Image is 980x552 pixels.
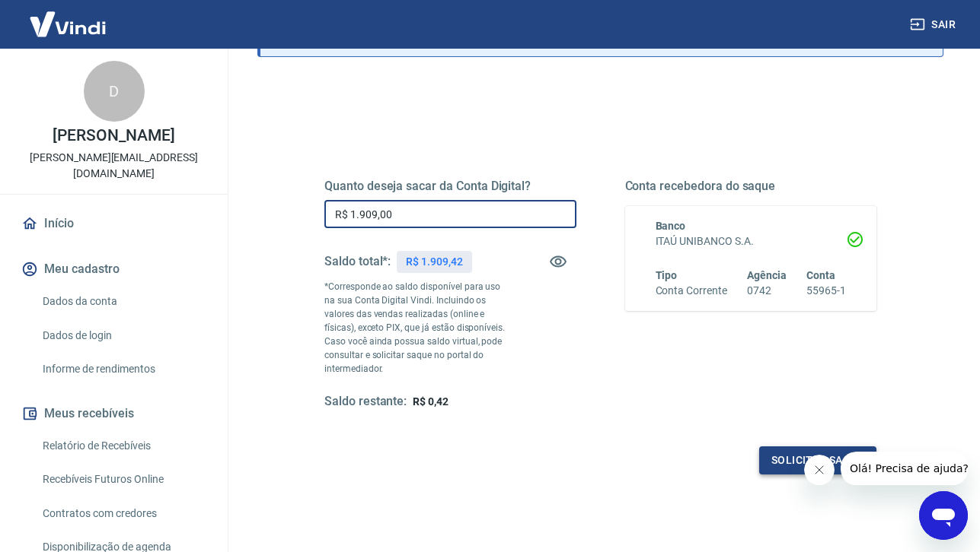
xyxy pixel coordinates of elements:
h5: Saldo total*: [324,254,391,269]
p: [PERSON_NAME] [53,128,174,144]
p: R$ 1.909,42 [406,254,462,270]
p: *Corresponde ao saldo disponível para uso na sua Conta Digital Vindi. Incluindo os valores das ve... [324,280,513,376]
button: Meu cadastro [18,252,209,286]
span: Tipo [656,269,678,281]
h6: ITAÚ UNIBANCO S.A. [656,233,847,249]
h6: Conta Corrente [656,283,727,299]
span: Banco [656,220,686,232]
span: Conta [806,269,835,281]
button: Solicitar saque [759,446,876,474]
iframe: Mensagem da empresa [841,452,968,485]
iframe: Botão para abrir a janela de mensagens [919,491,968,540]
h5: Saldo restante: [324,394,407,410]
a: Relatório de Recebíveis [37,430,209,462]
span: Olá! Precisa de ajuda? [9,11,128,23]
button: Sair [907,11,962,39]
span: R$ 0,42 [413,395,449,408]
h5: Quanto deseja sacar da Conta Digital? [324,179,576,194]
a: Dados da conta [37,286,209,317]
img: Vindi [18,1,117,47]
button: Meus recebíveis [18,397,209,430]
h6: 55965-1 [806,283,846,299]
a: Informe de rendimentos [37,354,209,385]
a: Contratos com credores [37,498,209,529]
p: [PERSON_NAME][EMAIL_ADDRESS][DOMAIN_NAME] [12,150,215,182]
h5: Conta recebedora do saque [625,179,877,194]
h6: 0742 [747,283,787,299]
iframe: Fechar mensagem [804,455,835,485]
a: Início [18,207,209,240]
span: Agência [747,269,787,281]
a: Dados de login [37,320,209,351]
div: D [84,61,145,122]
a: Recebíveis Futuros Online [37,464,209,495]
